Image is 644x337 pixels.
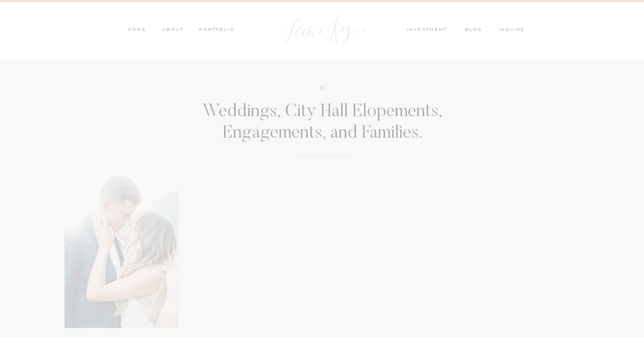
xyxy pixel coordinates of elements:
[198,26,235,34] a: PORTFOLIO
[160,26,183,34] a: ABOUT
[162,101,483,145] h3: Weddings, City Hall Elopements, Engagements, and Families.
[465,26,488,34] a: blog
[127,26,146,34] a: HOME
[407,26,451,34] a: investment
[499,26,529,34] a: inquire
